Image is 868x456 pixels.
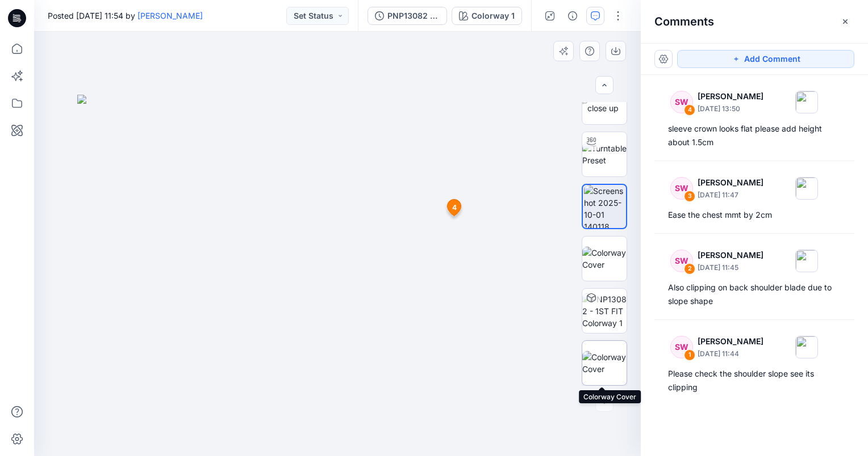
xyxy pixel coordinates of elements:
button: Details [564,7,582,25]
div: Ease the chest mmt by 2cm [668,208,841,222]
div: sleeve crown looks flat please add height about 1.5cm [668,122,841,149]
button: PNP13082 - 1ST FIT [368,7,447,25]
div: SW [670,91,693,113]
button: Colorway 1 [452,7,522,25]
div: SW [670,336,693,358]
img: PNP13082 - 1ST FIT Colorway 1 [582,293,627,329]
img: Turntable Preset [582,142,627,166]
div: 4 [684,104,695,116]
img: PnP 10 close up [587,90,627,114]
div: 2 [684,263,695,275]
div: SW [670,177,693,200]
div: 3 [684,191,695,202]
img: Screenshot 2025-10-01 140118 [584,185,626,228]
a: [PERSON_NAME] [137,11,203,20]
h2: Comments [654,15,714,28]
img: Colorway Cover [582,247,627,271]
p: [DATE] 11:47 [698,189,763,201]
div: PNP13082 - 1ST FIT [387,10,440,22]
p: [DATE] 11:44 [698,348,763,360]
p: [PERSON_NAME] [698,176,763,189]
div: SW [670,250,693,272]
div: 1 [684,349,695,361]
button: Add Comment [677,50,854,68]
p: [PERSON_NAME] [698,90,763,103]
div: Please check the shoulder slope see its clipping [668,367,841,394]
p: [DATE] 13:50 [698,103,763,115]
div: Colorway 1 [471,10,515,22]
p: [DATE] 11:45 [698,262,763,273]
span: Posted [DATE] 11:54 by [48,10,203,22]
img: Colorway Cover [582,351,627,375]
p: [PERSON_NAME] [698,335,763,348]
p: [PERSON_NAME] [698,248,763,262]
div: Also clipping on back shoulder blade due to slope shape [668,281,841,308]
